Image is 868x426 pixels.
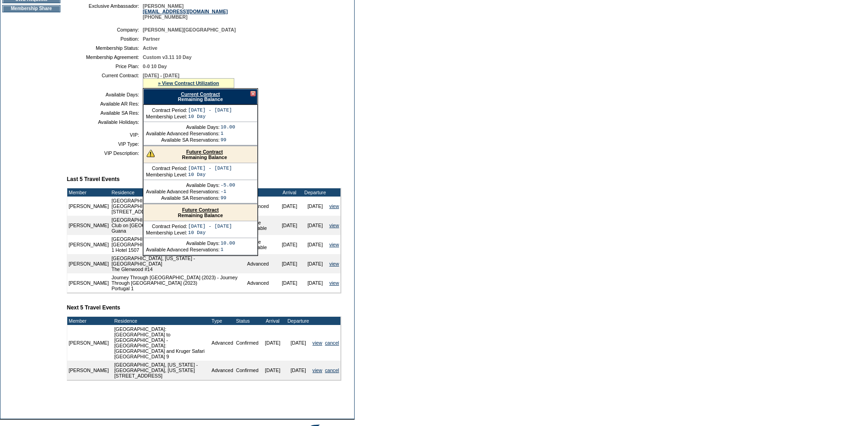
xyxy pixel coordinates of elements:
[70,119,139,125] td: Available Holidays:
[146,137,220,143] td: Available SA Reservations:
[235,317,260,325] td: Status
[181,91,220,97] a: Current Contract
[146,224,187,229] td: Contract Period:
[329,280,339,286] a: view
[146,189,220,194] td: Available Advanced Reservations:
[221,182,235,188] td: -5.00
[70,54,139,60] td: Membership Agreement:
[277,197,302,216] td: [DATE]
[146,107,187,113] td: Contract Period:
[70,73,139,88] td: Current Contract:
[110,235,246,254] td: [GEOGRAPHIC_DATA], [US_STATE] - 1 [GEOGRAPHIC_DATA] 1 Hotel 1507
[143,36,160,42] span: Partner
[67,361,110,380] td: [PERSON_NAME]
[302,197,328,216] td: [DATE]
[188,107,232,113] td: [DATE] - [DATE]
[302,254,328,273] td: [DATE]
[146,149,155,157] img: There are insufficient days and/or tokens to cover this reservation
[70,141,139,147] td: VIP Type:
[235,361,260,380] td: Confirmed
[67,273,110,293] td: [PERSON_NAME]
[277,273,302,293] td: [DATE]
[313,367,322,373] a: view
[113,325,210,361] td: [GEOGRAPHIC_DATA]: [GEOGRAPHIC_DATA] to [GEOGRAPHIC_DATA] - [GEOGRAPHIC_DATA]: [GEOGRAPHIC_DATA] ...
[67,304,120,311] b: Next 5 Travel Events
[246,216,277,235] td: Space Available
[70,3,139,20] td: Exclusive Ambassador:
[70,101,139,106] td: Available AR Res:
[210,325,234,361] td: Advanced
[143,73,179,78] span: [DATE] - [DATE]
[277,216,302,235] td: [DATE]
[313,340,322,346] a: view
[277,254,302,273] td: [DATE]
[246,235,277,254] td: Space Available
[221,240,235,246] td: 10.00
[158,80,219,86] a: » View Contract Utilization
[188,172,232,177] td: 10 Day
[70,64,139,69] td: Price Plan:
[70,36,139,42] td: Position:
[67,188,110,197] td: Member
[182,207,219,213] a: Future Contract
[221,247,235,252] td: 1
[67,197,110,216] td: [PERSON_NAME]
[110,254,246,273] td: [GEOGRAPHIC_DATA], [US_STATE] - [GEOGRAPHIC_DATA] The Glenwood #14
[70,150,139,156] td: VIP Description:
[146,172,187,177] td: Membership Level:
[143,27,236,32] span: [PERSON_NAME][GEOGRAPHIC_DATA]
[302,216,328,235] td: [DATE]
[143,64,167,69] span: 0-0 10 Day
[70,27,139,32] td: Company:
[110,216,246,235] td: [GEOGRAPHIC_DATA], [GEOGRAPHIC_DATA] - The Abaco Club on [GEOGRAPHIC_DATA] Guana
[146,247,220,252] td: Available Advanced Reservations:
[221,124,235,130] td: 10.00
[260,325,286,361] td: [DATE]
[67,216,110,235] td: [PERSON_NAME]
[188,165,232,171] td: [DATE] - [DATE]
[70,110,139,116] td: Available SA Res:
[325,340,339,346] a: cancel
[67,325,110,361] td: [PERSON_NAME]
[221,131,235,136] td: 1
[146,230,187,235] td: Membership Level:
[113,317,210,325] td: Residence
[210,361,234,380] td: Advanced
[70,132,139,138] td: VIP:
[210,317,234,325] td: Type
[143,89,258,105] div: Remaining Balance
[329,261,339,266] a: view
[302,188,328,197] td: Departure
[246,188,277,197] td: Type
[143,9,228,14] a: [EMAIL_ADDRESS][DOMAIN_NAME]
[246,273,277,293] td: Advanced
[325,367,339,373] a: cancel
[329,223,339,228] a: view
[329,203,339,209] a: view
[246,254,277,273] td: Advanced
[146,124,220,130] td: Available Days:
[188,230,232,235] td: 10 Day
[67,235,110,254] td: [PERSON_NAME]
[186,149,223,154] a: Future Contract
[143,45,157,51] span: Active
[286,317,311,325] td: Departure
[110,188,246,197] td: Residence
[67,176,119,182] b: Last 5 Travel Events
[302,273,328,293] td: [DATE]
[146,240,220,246] td: Available Days:
[260,317,286,325] td: Arrival
[146,131,220,136] td: Available Advanced Reservations:
[221,189,235,194] td: -1
[67,317,110,325] td: Member
[110,197,246,216] td: [GEOGRAPHIC_DATA], [US_STATE] - [GEOGRAPHIC_DATA], [US_STATE] [STREET_ADDRESS]
[70,92,139,97] td: Available Days:
[70,45,139,51] td: Membership Status:
[113,361,210,380] td: [GEOGRAPHIC_DATA], [US_STATE] - [GEOGRAPHIC_DATA], [US_STATE] [STREET_ADDRESS]
[143,54,192,60] span: Custom v3.11 10 Day
[2,5,60,12] td: Membership Share
[144,146,257,163] div: Remaining Balance
[302,235,328,254] td: [DATE]
[146,195,220,201] td: Available SA Reservations:
[277,188,302,197] td: Arrival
